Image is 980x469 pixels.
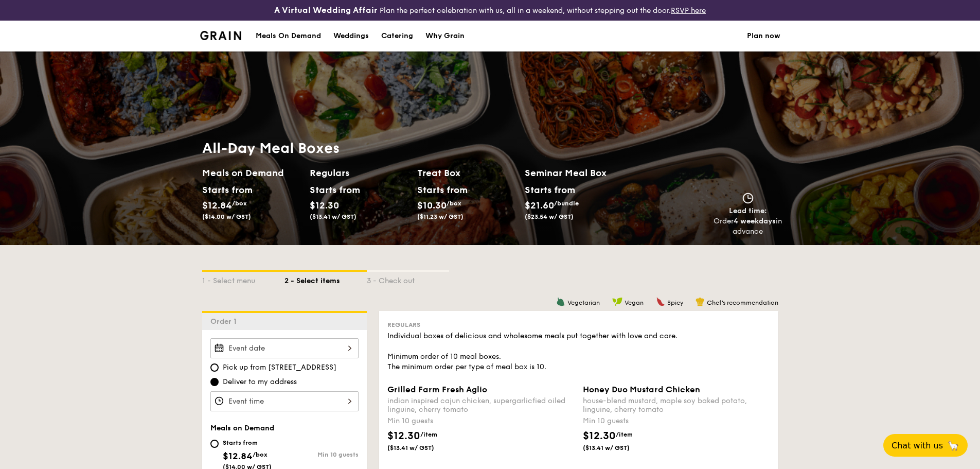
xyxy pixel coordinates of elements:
h2: Regulars [310,166,409,180]
span: Spicy [667,299,683,306]
div: 2 - Select items [284,272,367,286]
span: Chat with us [892,441,943,450]
button: Chat with us🦙 [883,434,968,457]
input: Event time [210,391,359,411]
a: Plan now [747,21,780,51]
div: Min 10 guests [284,451,359,458]
span: Vegetarian [567,299,600,306]
input: Starts from$12.84/box($14.00 w/ GST)Min 10 guests [210,440,219,448]
div: Plan the perfect celebration with us, all in a weekend, without stepping out the door. [194,4,787,16]
span: /bundle [554,200,579,207]
div: Why Grain [425,21,465,51]
div: Min 10 guests [583,416,770,426]
div: Starts from [525,182,575,198]
img: Grain [200,31,242,40]
a: Catering [375,21,419,51]
img: icon-clock.2db775ea.svg [740,193,756,204]
h4: A Virtual Wedding Affair [274,4,378,16]
span: /box [447,200,461,207]
span: /item [420,431,437,438]
span: $12.30 [583,430,616,442]
span: ($13.41 w/ GST) [583,444,653,452]
span: Pick up from [STREET_ADDRESS] [223,362,336,373]
span: Grilled Farm Fresh Aglio [387,385,487,394]
input: Pick up from [STREET_ADDRESS] [210,363,219,372]
span: $10.30 [417,200,447,211]
span: Regulars [387,321,420,328]
span: Vegan [625,299,644,306]
span: ($23.54 w/ GST) [525,213,574,220]
span: Honey Duo Mustard Chicken [583,385,700,394]
div: 3 - Check out [367,272,449,286]
h1: All-Day Meal Boxes [202,139,632,158]
a: Weddings [327,21,375,51]
div: house-blend mustard, maple soy baked potato, linguine, cherry tomato [583,396,770,414]
div: Weddings [333,21,369,51]
span: /box [253,451,268,458]
h2: Meals on Demand [202,166,301,180]
span: Meals on Demand [210,424,274,432]
a: Why Grain [419,21,471,51]
div: Starts from [223,439,272,447]
span: Lead time: [729,206,767,215]
div: Starts from [310,182,355,198]
span: /box [232,200,247,207]
span: $12.30 [310,200,339,211]
h2: Seminar Meal Box [525,166,632,180]
span: ($11.23 w/ GST) [417,213,464,220]
span: ($13.41 w/ GST) [387,444,457,452]
input: Event date [210,338,359,358]
span: Deliver to my address [223,377,297,387]
a: Logotype [200,31,242,40]
a: Meals On Demand [250,21,327,51]
img: icon-spicy.37a8142b.svg [656,297,665,306]
div: Individual boxes of delicious and wholesome meals put together with love and care. Minimum order ... [387,331,770,372]
input: Deliver to my address [210,378,219,386]
span: $12.84 [223,450,253,462]
span: /item [616,431,633,438]
img: icon-vegan.f8ff3823.svg [612,297,622,306]
span: 🦙 [947,440,959,451]
strong: 4 weekdays [734,217,776,225]
span: $12.30 [387,430,420,442]
img: icon-chef-hat.a58ddaea.svg [696,297,705,306]
a: RSVP here [671,6,706,15]
span: Order 1 [210,317,241,326]
h2: Treat Box [417,166,516,180]
div: 1 - Select menu [202,272,284,286]
span: ($13.41 w/ GST) [310,213,357,220]
div: Starts from [202,182,248,198]
img: icon-vegetarian.fe4039eb.svg [556,297,565,306]
span: $12.84 [202,200,232,211]
div: Catering [381,21,413,51]
div: Meals On Demand [256,21,321,51]
div: Order in advance [714,216,782,237]
span: ($14.00 w/ GST) [202,213,251,220]
div: Starts from [417,182,463,198]
div: indian inspired cajun chicken, supergarlicfied oiled linguine, cherry tomato [387,396,575,414]
span: $21.60 [525,200,554,211]
div: Min 10 guests [387,416,575,426]
span: Chef's recommendation [707,299,778,306]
